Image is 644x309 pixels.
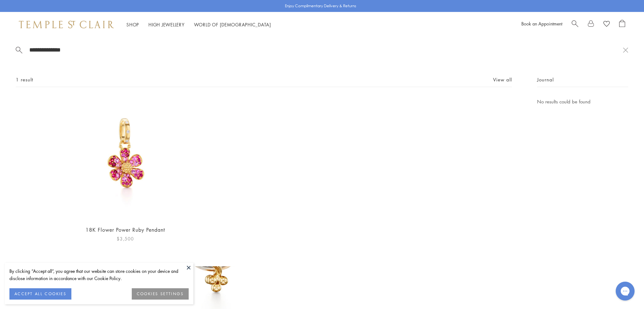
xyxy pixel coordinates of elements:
p: Enjoy Complimentary Delivery & Returns [285,3,356,9]
a: 18K Flower Power Ruby Pendant [86,226,165,233]
button: COOKIES SETTINGS [132,288,189,300]
span: 1 result [16,76,33,84]
iframe: Gorgias live chat messenger [613,279,638,303]
button: ACCEPT ALL COOKIES [9,288,71,300]
span: $3,500 [117,235,134,242]
span: Journal [537,76,554,84]
p: No results could be found [537,98,628,106]
div: By clicking “Accept all”, you agree that our website can store cookies on your device and disclos... [9,268,189,282]
a: High JewelleryHigh Jewellery [148,21,185,28]
a: Open Shopping Bag [619,20,625,29]
a: View Wishlist [603,20,610,29]
a: ShopShop [126,21,139,28]
img: Temple St. Clair [19,21,114,28]
a: View all [493,76,512,83]
img: 18K Flower Power Ruby Pendant [64,98,187,220]
a: Search [572,20,578,29]
a: Book an Appointment [521,20,562,27]
nav: Main navigation [126,21,271,29]
a: World of [DEMOGRAPHIC_DATA]World of [DEMOGRAPHIC_DATA] [194,21,271,28]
